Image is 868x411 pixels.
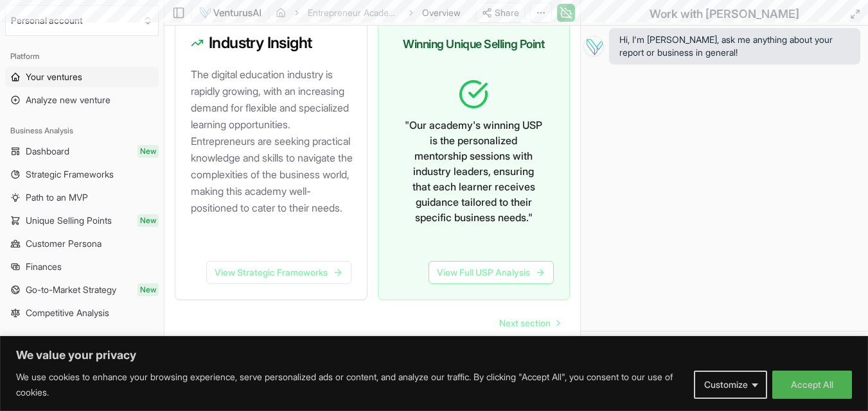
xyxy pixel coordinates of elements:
p: " Our academy's winning USP is the personalized mentorship sessions with industry leaders, ensuri... [404,117,544,225]
img: Vera [583,36,604,56]
div: Platform [5,46,159,67]
span: New [137,145,159,158]
a: View Strategic Frameworks [206,261,351,284]
a: Finances [5,256,159,277]
a: DashboardNew [5,141,159,162]
h3: Industry Insight [191,35,351,51]
span: Competitive Analysis [26,306,109,319]
div: Tools [5,333,159,354]
span: Unique Selling Points [26,214,112,227]
span: New [137,214,159,227]
span: Next section [499,317,551,330]
button: Accept All [772,371,852,399]
div: Business Analysis [5,121,159,141]
span: Your ventures [26,71,82,83]
a: Unique Selling PointsNew [5,210,159,231]
p: The digital education industry is rapidly growing, with an increasing demand for flexible and spe... [191,66,357,216]
a: Strategic Frameworks [5,164,159,185]
p: We use cookies to enhance your browsing experience, serve personalized ads or content, and analyz... [16,369,684,400]
a: Customer Persona [5,233,159,254]
span: Customer Persona [26,237,102,250]
span: Finances [26,260,62,273]
a: Competitive Analysis [5,303,159,323]
span: Go-to-Market Strategy [26,283,116,296]
a: Your ventures [5,67,159,87]
span: Strategic Frameworks [26,168,114,181]
a: View Full USP Analysis [429,261,554,284]
a: Analyze new venture [5,90,159,110]
span: Hi, I'm [PERSON_NAME], ask me anything about your report or business in general! [619,33,850,59]
span: Analyze new venture [26,94,111,106]
span: Path to an MVP [26,191,88,204]
span: Dashboard [26,145,69,158]
a: Go-to-Market StrategyNew [5,280,159,300]
span: New [137,283,159,296]
button: Customize [694,371,767,399]
nav: pagination [489,310,570,336]
a: Go to next page [489,310,570,336]
p: We value your privacy [16,348,852,363]
h3: Winning Unique Selling Point [394,35,554,53]
a: Path to an MVP [5,187,159,208]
